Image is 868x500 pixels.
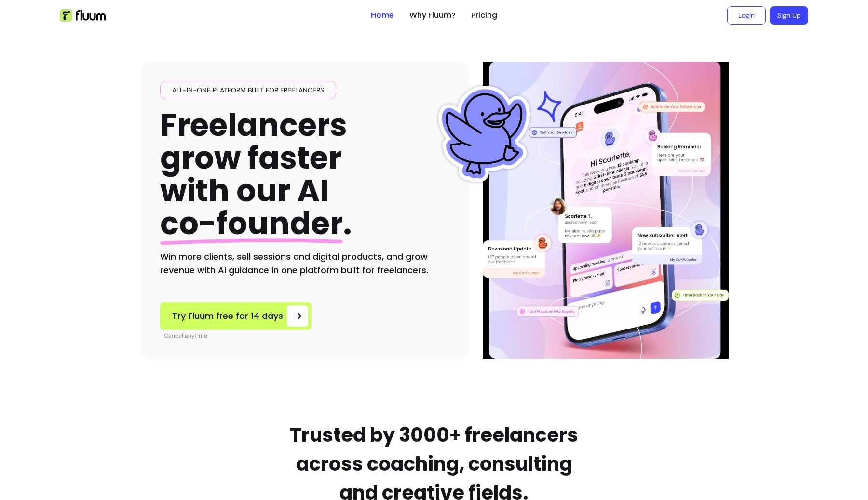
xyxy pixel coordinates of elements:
a: Home [371,10,394,21]
img: Fluum Logo [60,9,106,22]
a: Try Fluum free for 14 days [160,302,312,330]
a: Sign Up [770,6,808,25]
a: Why Fluum? [409,10,456,21]
span: All-in-one platform built for freelancers [168,85,328,95]
span: co-founder [160,202,343,245]
h2: Win more clients, sell sessions and digital products, and grow revenue with AI guidance in one pl... [160,250,449,277]
a: Login [727,6,766,25]
p: Cancel anytime [164,332,312,340]
h1: Freelancers grow faster with our AI . [160,109,352,240]
img: Illustration of Fluum AI Co-Founder on a smartphone, showing solo business performance insights s... [484,62,727,359]
a: Pricing [471,10,497,21]
img: Fluum Duck sticker [436,86,532,182]
span: Try Fluum free for 14 days [172,309,283,323]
